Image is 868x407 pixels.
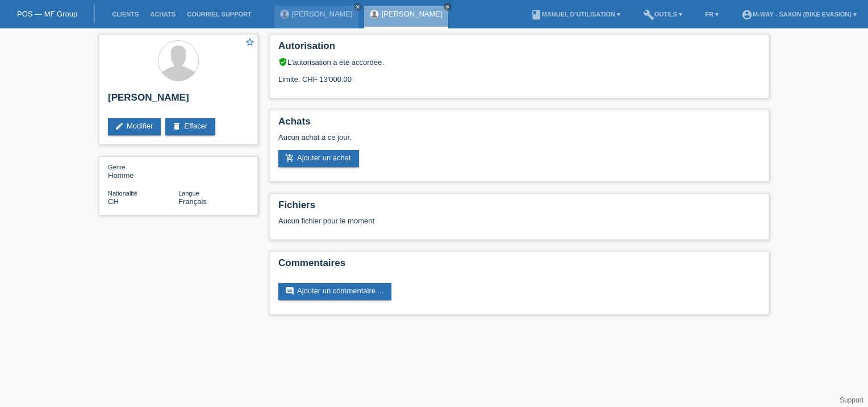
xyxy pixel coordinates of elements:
[181,11,257,18] a: Courriel Support
[108,118,161,135] a: editModifier
[741,9,753,20] i: account_circle
[108,197,119,206] span: Suisse
[355,4,361,10] i: close
[165,118,215,135] a: deleteEffacer
[525,11,626,18] a: bookManuel d’utilisation ▾
[382,10,443,18] a: [PERSON_NAME]
[144,11,181,18] a: Achats
[736,11,862,18] a: account_circlem-way - Saxon (Bike Evasion) ▾
[245,37,255,47] i: star_border
[278,67,760,84] div: Limite: CHF 13'000.00
[245,37,255,49] a: star_border
[292,10,353,18] a: [PERSON_NAME]
[531,9,542,20] i: book
[108,163,178,180] div: Homme
[108,92,249,109] h2: [PERSON_NAME]
[278,150,359,167] a: add_shopping_cartAjouter un achat
[444,3,452,11] a: close
[17,10,77,18] a: POS — MF Group
[278,133,760,150] div: Aucun achat à ce jour.
[445,4,450,10] i: close
[172,122,181,131] i: delete
[699,11,724,18] a: FR ▾
[285,286,294,296] i: comment
[108,190,137,197] span: Nationalité
[840,396,863,404] a: Support
[354,3,362,11] a: close
[278,258,760,275] h2: Commentaires
[285,153,294,163] i: add_shopping_cart
[278,40,760,57] h2: Autorisation
[278,283,391,300] a: commentAjouter un commentaire ...
[643,9,654,20] i: build
[637,11,688,18] a: buildOutils ▾
[106,11,144,18] a: Clients
[278,217,625,225] div: Aucun fichier pour le moment
[278,200,760,217] h2: Fichiers
[278,57,287,67] i: verified_user
[108,164,126,171] span: Genre
[278,57,760,67] div: L’autorisation a été accordée.
[115,122,124,131] i: edit
[178,197,207,206] span: Français
[278,116,760,133] h2: Achats
[178,190,199,197] span: Langue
